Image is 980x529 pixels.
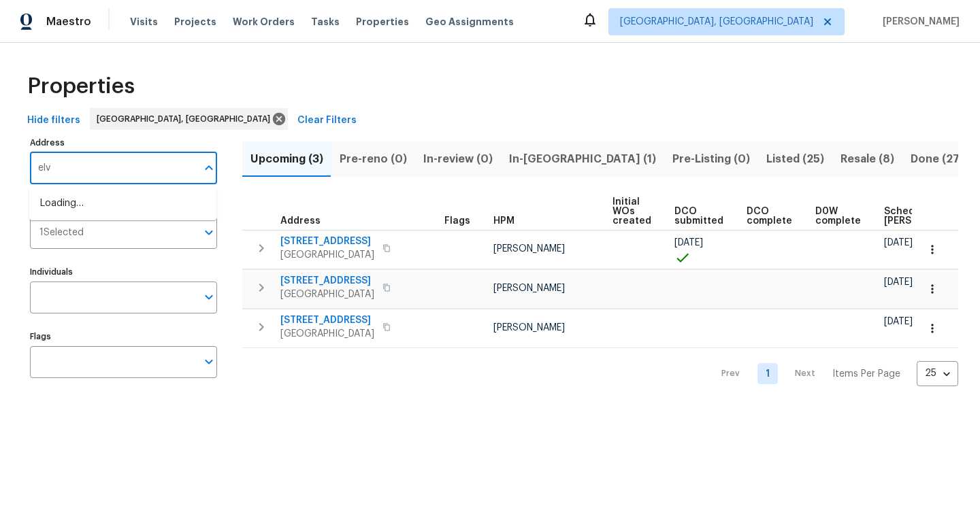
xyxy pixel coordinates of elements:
span: Pre-Listing (0) [672,150,750,169]
span: Maestro [46,15,91,29]
span: Hide filters [27,112,80,129]
span: Visits [130,15,158,29]
label: Individuals [30,268,217,276]
div: 25 [917,356,958,391]
div: [GEOGRAPHIC_DATA], [GEOGRAPHIC_DATA] [90,108,288,130]
span: Projects [174,15,216,29]
span: DCO submitted [674,207,723,226]
span: [GEOGRAPHIC_DATA] [280,248,374,262]
span: Address [280,216,321,226]
button: Open [199,223,218,242]
span: Work Orders [233,15,295,29]
span: [GEOGRAPHIC_DATA] [280,327,374,341]
span: D0W complete [815,207,861,226]
input: Search ... [30,152,197,184]
label: Address [30,139,217,147]
button: Clear Filters [292,108,362,133]
span: Clear Filters [297,112,357,129]
span: [PERSON_NAME] [493,323,565,332]
span: 1 Selected [39,227,84,239]
label: Flags [30,332,217,341]
span: [DATE] [884,277,913,287]
p: Items Per Page [832,367,900,381]
span: Tasks [311,17,340,27]
span: [STREET_ADDRESS] [280,235,374,248]
span: [GEOGRAPHIC_DATA] [280,288,374,301]
span: Resale (8) [840,150,894,169]
span: [PERSON_NAME] [493,244,565,254]
span: [GEOGRAPHIC_DATA], [GEOGRAPHIC_DATA] [620,15,813,29]
span: Flags [444,216,470,226]
span: Listed (25) [766,150,824,169]
button: Open [199,288,218,307]
span: Geo Assignments [425,15,514,29]
span: Done (276) [911,150,971,169]
span: [GEOGRAPHIC_DATA], [GEOGRAPHIC_DATA] [97,112,276,126]
span: Upcoming (3) [250,150,323,169]
span: [DATE] [884,238,913,248]
span: [DATE] [884,317,913,326]
span: Initial WOs created [612,197,651,226]
span: [STREET_ADDRESS] [280,274,374,288]
span: HPM [493,216,514,226]
span: [PERSON_NAME] [493,284,565,293]
span: [STREET_ADDRESS] [280,313,374,327]
span: Properties [356,15,409,29]
span: Pre-reno (0) [340,150,407,169]
nav: Pagination Navigation [708,356,958,392]
div: Loading… [29,187,216,220]
button: Close [199,158,218,177]
button: Open [199,352,218,371]
span: In-[GEOGRAPHIC_DATA] (1) [509,150,656,169]
span: [PERSON_NAME] [877,15,960,29]
span: [DATE] [674,238,703,248]
span: Scheduled [PERSON_NAME] [884,207,961,226]
span: DCO complete [747,207,792,226]
span: In-review (0) [423,150,493,169]
button: Hide filters [22,108,86,133]
a: Goto page 1 [757,363,778,384]
span: Properties [27,80,135,93]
